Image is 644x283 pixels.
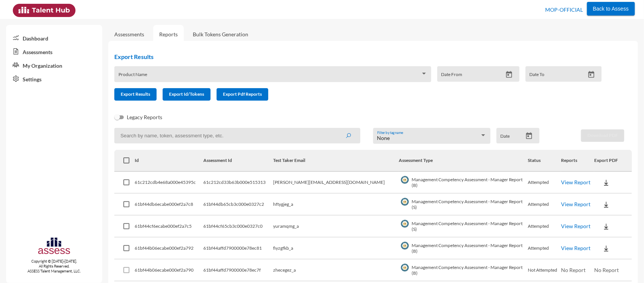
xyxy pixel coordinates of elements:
a: Bulk Tokens Generation [187,25,254,44]
button: Open calendar [503,71,516,79]
img: assesscompany-logo.png [37,236,71,258]
span: No Report [561,267,586,273]
a: My Organization [6,58,102,72]
td: 61bf44db65cb3c000e0327c2 [203,194,273,216]
td: 61bf44b06ecabe000ef2a790 [135,260,203,281]
td: 61bf44cf65cb3c000e0327c0 [203,216,273,238]
td: fiyzgfkb_a [273,238,398,260]
td: Management Competency Assessment - Manager Report (B) [399,238,528,260]
p: MOP-OFFICIAL [546,4,583,16]
th: Test Taker Email [273,150,398,172]
th: Reports [561,150,594,172]
button: Back to Assess [587,2,635,16]
a: View Report [561,245,590,251]
a: Dashboard [6,31,102,45]
td: [PERSON_NAME][EMAIL_ADDRESS][DOMAIN_NAME] [273,172,398,194]
td: yuramqmg_a [273,216,398,238]
td: Management Competency Assessment - Manager Report (B) [399,260,528,281]
button: Export Id/Tokens [163,88,211,101]
span: Legacy Reports [127,113,162,122]
span: No Report [594,267,619,273]
span: Back to Assess [593,6,629,12]
th: Id [135,150,203,172]
a: Assessments [114,31,144,37]
td: zhecegez_a [273,260,398,281]
a: Settings [6,72,102,86]
span: Export Id/Tokens [169,91,204,97]
button: Export Pdf Reports [217,88,268,101]
a: Reports [153,25,184,44]
h2: Export Results [114,53,608,60]
a: View Report [561,179,590,185]
button: Open calendar [585,71,598,79]
th: Status [528,150,561,172]
button: Open calendar [523,132,536,140]
td: 61bf44db6ecabe000ef2a7c8 [135,194,203,216]
td: Management Competency Assessment - Manager Report (S) [399,194,528,216]
span: Export Results [121,91,150,97]
td: Not Attempted [528,260,561,281]
td: 61bf44affd7900000e78ec81 [203,238,273,260]
td: 61bf44cf6ecabe000ef2a7c5 [135,216,203,238]
td: 61bf44b06ecabe000ef2a792 [135,238,203,260]
a: View Report [561,223,590,229]
td: 61bf44affd7900000e78ec7f [203,260,273,281]
td: Management Competency Assessment - Manager Report (S) [399,216,528,238]
a: View Report [561,201,590,207]
td: 61c212cdb4e68a000e45395c [135,172,203,194]
td: Attempted [528,194,561,216]
button: Export Results [114,88,157,101]
a: Back to Assess [587,4,635,12]
span: Download PDF [587,132,618,138]
a: Assessments [6,45,102,58]
td: 61c212cd33b63b000e515313 [203,172,273,194]
input: Search by name, token, assessment type, etc. [114,128,360,143]
th: Assessment Type [399,150,528,172]
td: Attempted [528,172,561,194]
p: Copyright © [DATE]-[DATE]. All Rights Reserved. ASSESS Talent Management, LLC. [6,259,102,274]
th: Assessment Id [203,150,273,172]
td: Attempted [528,238,561,260]
td: Management Competency Assessment - Manager Report (B) [399,172,528,194]
td: hftygjeg_a [273,194,398,216]
th: Export PDF [594,150,632,172]
button: Download PDF [581,129,624,142]
td: Attempted [528,216,561,238]
span: None [377,135,390,141]
span: Export Pdf Reports [223,91,262,97]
